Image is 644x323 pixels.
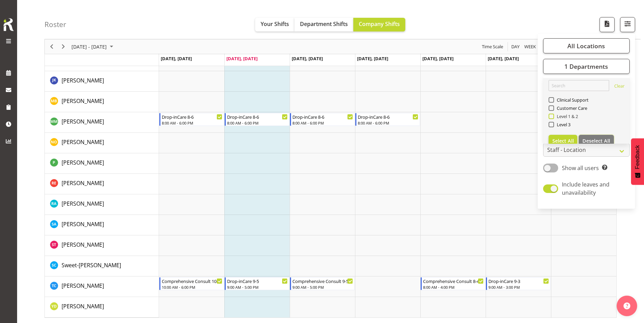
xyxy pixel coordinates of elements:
[255,18,294,31] button: Your Shifts
[45,112,159,133] td: Matthew Mckenzie resource
[62,76,104,85] a: [PERSON_NAME]
[543,38,630,53] button: All Locations
[45,297,159,318] td: Yvonne Denny resource
[358,113,418,120] div: Drop-inCare 8-6
[227,284,288,290] div: 9:00 AM - 5:00 PM
[359,20,400,28] span: Company Shifts
[62,261,121,269] span: Sweet-[PERSON_NAME]
[45,194,159,215] td: Rachna Anderson resource
[62,241,104,248] span: [PERSON_NAME]
[45,71,159,92] td: John Ko resource
[162,120,222,126] div: 8:00 AM - 6:00 PM
[523,42,537,51] button: Timeline Week
[57,39,69,54] div: Next
[300,20,348,28] span: Department Shifts
[421,277,485,290] div: Torry Cobb"s event - Comprehensive Consult 8-4 Begin From Friday, September 12, 2025 at 8:00:00 A...
[162,284,222,290] div: 10:00 AM - 6:00 PM
[292,284,353,290] div: 9:00 AM - 5:00 PM
[355,113,420,126] div: Matthew Mckenzie"s event - Drop-inCare 8-6 Begin From Thursday, September 11, 2025 at 8:00:00 AM ...
[582,138,610,144] span: Deselect All
[294,18,353,31] button: Department Shifts
[62,282,104,290] a: [PERSON_NAME]
[71,42,107,51] span: [DATE] - [DATE]
[62,179,104,187] a: [PERSON_NAME]
[47,42,56,51] button: Previous
[227,277,288,284] div: Drop-inCare 9-5
[488,284,549,290] div: 9:00 AM - 3:00 PM
[290,113,355,126] div: Matthew Mckenzie"s event - Drop-inCare 8-6 Begin From Wednesday, September 10, 2025 at 8:00:00 AM...
[422,55,454,62] span: [DATE], [DATE]
[62,97,104,105] a: [PERSON_NAME]
[159,277,224,290] div: Torry Cobb"s event - Comprehensive Consult 10-6 Begin From Monday, September 8, 2025 at 10:00:00 ...
[579,135,614,147] button: Deselect All
[45,235,159,256] td: Simone Turner resource
[554,114,578,119] span: Level 1 & 2
[623,302,630,309] img: help-xxl-2.png
[62,302,104,310] a: [PERSON_NAME]
[511,42,520,51] span: Day
[161,55,192,62] span: [DATE], [DATE]
[292,120,353,126] div: 8:00 AM - 6:00 PM
[549,80,609,91] input: Search
[552,138,574,144] span: Select All
[564,62,608,70] span: 1 Departments
[488,277,549,284] div: Drop-inCare 9-3
[159,113,224,126] div: Matthew Mckenzie"s event - Drop-inCare 8-6 Begin From Monday, September 8, 2025 at 8:00:00 AM GMT...
[600,17,615,32] button: Download a PDF of the roster according to the set date range.
[45,153,159,174] td: Pooja Prabhu resource
[292,55,323,62] span: [DATE], [DATE]
[353,18,405,31] button: Company Shifts
[292,277,353,284] div: Comprehensive Consult 9-5
[292,113,353,120] div: Drop-inCare 8-6
[2,17,15,32] img: Rosterit icon logo
[614,83,625,91] a: Clear
[481,42,504,51] span: Time Scale
[524,42,537,51] span: Week
[62,220,104,228] span: [PERSON_NAME]
[554,105,588,111] span: Customer Care
[62,200,104,207] span: [PERSON_NAME]
[510,42,521,51] button: Timeline Day
[634,145,641,169] span: Feedback
[290,277,355,290] div: Torry Cobb"s event - Comprehensive Consult 9-5 Begin From Wednesday, September 10, 2025 at 9:00:0...
[423,284,484,290] div: 8:00 AM - 4:00 PM
[62,159,104,166] span: [PERSON_NAME]
[567,42,605,50] span: All Locations
[226,55,258,62] span: [DATE], [DATE]
[162,113,222,120] div: Drop-inCare 8-6
[620,17,635,32] button: Filter Shifts
[62,220,104,228] a: [PERSON_NAME]
[62,158,104,167] a: [PERSON_NAME]
[357,55,388,62] span: [DATE], [DATE]
[59,42,68,51] button: Next
[45,276,159,297] td: Torry Cobb resource
[488,55,519,62] span: [DATE], [DATE]
[543,59,630,74] button: 1 Departments
[162,277,222,284] div: Comprehensive Consult 10-6
[562,164,599,172] span: Show all users
[45,256,159,276] td: Sweet-Lin Chan resource
[631,138,644,185] button: Feedback - Show survey
[62,118,104,125] span: [PERSON_NAME]
[45,133,159,153] td: Natasha Ottley resource
[227,120,288,126] div: 8:00 AM - 6:00 PM
[45,215,159,235] td: Sarah Abbott resource
[62,138,104,146] span: [PERSON_NAME]
[554,122,571,127] span: Level 3
[62,97,104,105] span: [PERSON_NAME]
[46,39,57,54] div: Previous
[261,20,289,28] span: Your Shifts
[45,174,159,194] td: Rachel Els resource
[44,21,66,28] h4: Roster
[225,277,289,290] div: Torry Cobb"s event - Drop-inCare 9-5 Begin From Tuesday, September 9, 2025 at 9:00:00 AM GMT+12:0...
[562,181,609,196] span: Include leaves and unavailability
[358,120,418,126] div: 8:00 AM - 6:00 PM
[554,97,589,103] span: Clinical Support
[423,277,484,284] div: Comprehensive Consult 8-4
[225,113,289,126] div: Matthew Mckenzie"s event - Drop-inCare 8-6 Begin From Tuesday, September 9, 2025 at 8:00:00 AM GM...
[70,42,116,51] button: September 08 - 14, 2025
[481,42,504,51] button: Time Scale
[549,135,578,147] button: Select All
